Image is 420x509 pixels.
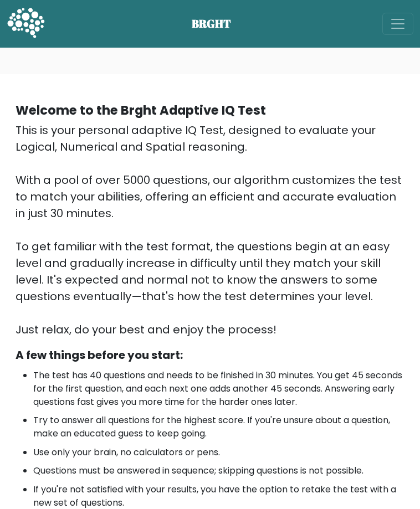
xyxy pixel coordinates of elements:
button: Toggle navigation [382,13,413,35]
div: A few things before you start: [16,347,404,363]
div: This is your personal adaptive IQ Test, designed to evaluate your Logical, Numerical and Spatial ... [16,122,404,338]
li: Questions must be answered in sequence; skipping questions is not possible. [33,464,404,477]
li: Try to answer all questions for the highest score. If you're unsure about a question, make an edu... [33,414,404,440]
b: Welcome to the Brght Adaptive IQ Test [16,101,266,119]
span: BRGHT [192,16,245,32]
li: The test has 40 questions and needs to be finished in 30 minutes. You get 45 seconds for the firs... [33,369,404,409]
li: Use only your brain, no calculators or pens. [33,446,404,459]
